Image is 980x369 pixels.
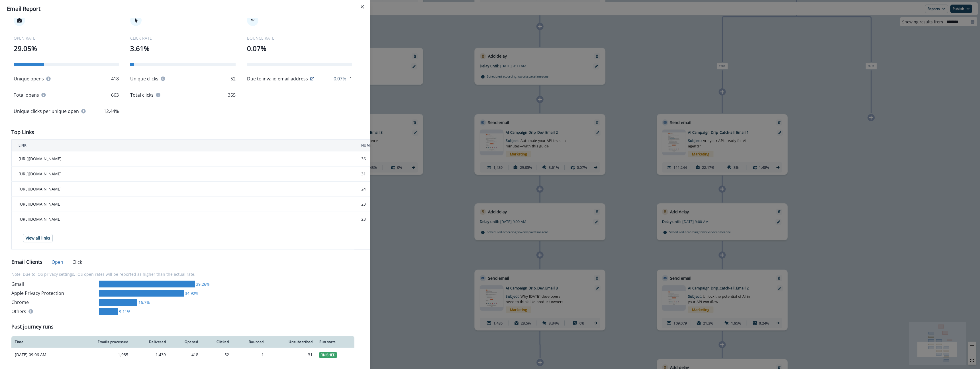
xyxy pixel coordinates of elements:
div: Time [15,340,69,344]
p: Unique clicks [130,75,158,82]
div: 1 [236,352,264,358]
div: Run state [319,340,351,344]
div: Unsubscribed [271,340,313,344]
td: 24 [354,182,501,197]
p: 0.07% [334,75,346,82]
div: 34.92% [184,290,199,296]
th: LINK [12,140,354,151]
button: Click [68,256,87,268]
td: [URL][DOMAIN_NAME] [12,197,354,212]
div: Others [11,308,97,315]
div: Clicked [205,340,229,344]
div: 418 [173,352,198,358]
th: NUMBER OF CLICKS [354,140,501,151]
div: Gmail [11,281,97,287]
div: 31 [271,352,313,358]
div: 1,439 [135,352,166,358]
td: 31 [354,167,501,182]
div: 52 [205,352,229,358]
p: 418 [111,75,119,82]
p: BOUNCE RATE [247,35,352,41]
div: Chrome [11,299,97,306]
p: 663 [111,92,119,98]
div: 16.7% [137,299,150,305]
p: Due to invalid email address [247,75,308,82]
p: 52 [230,75,236,82]
button: Close [358,2,367,11]
button: View all links [23,234,53,242]
p: Top Links [11,128,34,136]
p: 355 [228,92,236,98]
p: Email Clients [11,258,42,266]
div: 1,985 [76,352,128,358]
td: 36 [354,151,501,167]
p: 3.61% [130,43,235,54]
div: Delivered [135,340,166,344]
div: 39.26% [195,281,210,287]
p: View all links [26,236,50,241]
div: Opened [173,340,198,344]
td: [URL][DOMAIN_NAME] [12,151,354,167]
p: OPEN RATE [14,35,119,41]
span: Finished [319,352,337,358]
p: 0.07% [247,43,352,54]
p: [DATE] 09:06 AM [15,352,69,358]
p: Total opens [14,92,39,98]
p: CLICK RATE [130,35,235,41]
p: Unique clicks per unique open [14,108,79,115]
div: Emails processed [76,340,128,344]
p: Unique opens [14,75,44,82]
td: [URL][DOMAIN_NAME] [12,167,354,182]
p: 29.05% [14,43,119,54]
td: 23 [354,197,501,212]
p: Past journey runs [11,323,54,331]
td: 23 [354,212,501,227]
td: [URL][DOMAIN_NAME] [12,182,354,197]
div: Bounced [236,340,264,344]
div: Email Report [7,5,364,13]
p: 12.44% [104,108,119,115]
p: 1 [350,75,352,82]
p: Note: Due to iOS privacy settings, iOS open rates will be reported as higher than the actual rate. [11,268,354,281]
div: 9.11% [118,309,130,315]
td: [URL][DOMAIN_NAME] [12,212,354,227]
button: Open [47,256,68,268]
div: Apple Privacy Protection [11,290,97,297]
p: Total clicks [130,92,154,98]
